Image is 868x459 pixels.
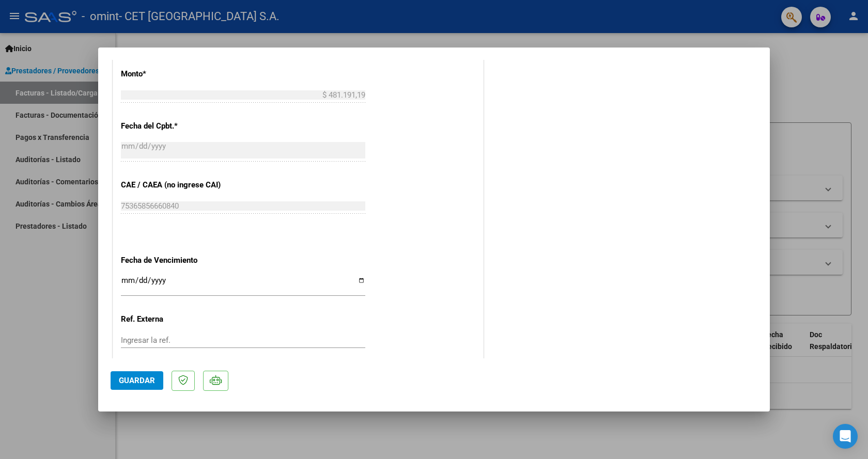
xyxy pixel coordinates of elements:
span: Guardar [119,376,155,385]
button: Guardar [111,371,163,390]
p: Fecha del Cpbt. [121,120,227,132]
p: Fecha de Vencimiento [121,255,227,266]
div: Open Intercom Messenger [833,424,858,449]
p: Monto [121,68,227,80]
p: CAE / CAEA (no ingrese CAI) [121,179,227,191]
p: Ref. Externa [121,313,227,325]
